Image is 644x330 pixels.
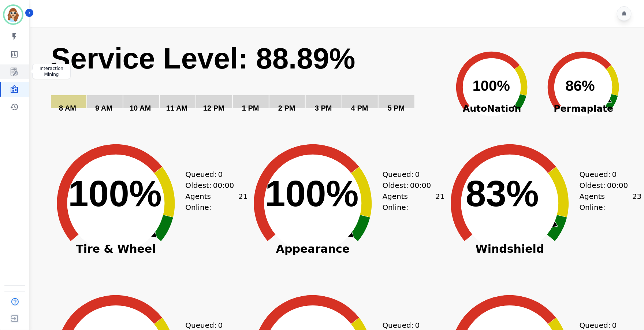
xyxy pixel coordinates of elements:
text: 86% [566,78,595,94]
svg: Service Level: 0% [50,41,445,123]
div: Queued: [186,169,241,180]
text: 100% [265,173,359,214]
div: Oldest: [186,180,241,191]
text: 100% [68,173,162,214]
span: 00:00 [607,180,628,191]
text: 9 AM [95,104,112,112]
span: Tire & Wheel [43,245,189,253]
span: 21 [435,191,444,213]
span: 23 [632,191,641,213]
text: 2 PM [278,104,295,112]
img: Bordered avatar [4,6,22,23]
span: 21 [238,191,247,213]
text: 100% [473,78,510,94]
span: 0 [218,169,223,180]
span: 00:00 [213,180,234,191]
div: Oldest: [383,180,438,191]
div: Agents Online: [383,191,445,213]
div: Agents Online: [186,191,248,213]
div: Oldest: [580,180,634,191]
text: 8 AM [59,104,76,112]
span: 0 [612,169,617,180]
span: 00:00 [410,180,431,191]
text: 5 PM [388,104,405,112]
text: 83% [466,173,539,214]
text: 11 AM [166,104,187,112]
div: Queued: [580,169,634,180]
text: 3 PM [315,104,332,112]
div: Queued: [383,169,438,180]
div: Agents Online: [580,191,642,213]
text: 10 AM [130,104,151,112]
span: AutoNation [446,102,538,116]
text: Service Level: 88.89% [51,42,355,75]
span: Permaplate [538,102,629,116]
span: Appearance [240,245,386,253]
span: Windshield [437,245,583,253]
text: 1 PM [242,104,259,112]
span: 0 [415,169,420,180]
text: 12 PM [203,104,224,112]
text: 4 PM [351,104,368,112]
